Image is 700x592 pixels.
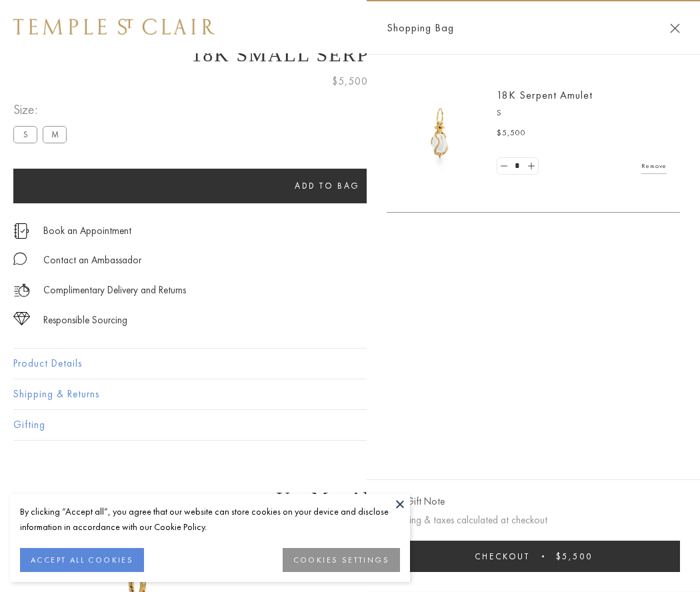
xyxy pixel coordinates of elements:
img: Temple St. Clair [13,19,215,35]
p: S [497,107,667,120]
a: Remove [641,159,667,173]
div: Contact an Ambassador [43,252,141,269]
button: ACCEPT ALL COOKIES [20,548,144,572]
img: icon_appointment.svg [13,223,29,239]
button: Checkout $5,500 [387,541,680,572]
img: icon_sourcing.svg [13,312,30,325]
span: Add to bag [295,180,360,191]
img: P51836-E11SERPPV [400,93,480,173]
div: Responsible Sourcing [43,312,127,329]
button: Add to bag [13,169,641,203]
p: Complimentary Delivery and Returns [43,282,186,299]
label: S [13,126,37,143]
span: $5,500 [332,73,368,90]
a: Book an Appointment [43,223,131,238]
p: Shipping & taxes calculated at checkout [387,512,680,529]
div: By clicking “Accept all”, you agree that our website can store cookies on your device and disclos... [20,504,400,535]
button: Product Details [13,349,687,379]
button: Shipping & Returns [13,379,687,409]
h3: You May Also Like [33,488,667,509]
a: Set quantity to 2 [524,158,537,175]
button: COOKIES SETTINGS [283,548,400,572]
label: M [43,126,67,143]
img: MessageIcon-01_2.svg [13,252,27,265]
span: Shopping Bag [387,19,454,37]
button: Add Gift Note [387,493,445,510]
span: Size: [13,99,72,121]
img: icon_delivery.svg [13,282,30,299]
h1: 18K Small Serpent Amulet [13,43,687,66]
a: 18K Serpent Amulet [497,88,593,102]
button: Close Shopping Bag [670,23,680,33]
span: Checkout [475,551,530,562]
span: $5,500 [556,551,593,562]
button: Gifting [13,410,687,440]
a: Set quantity to 0 [497,158,511,175]
span: $5,500 [497,127,526,140]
